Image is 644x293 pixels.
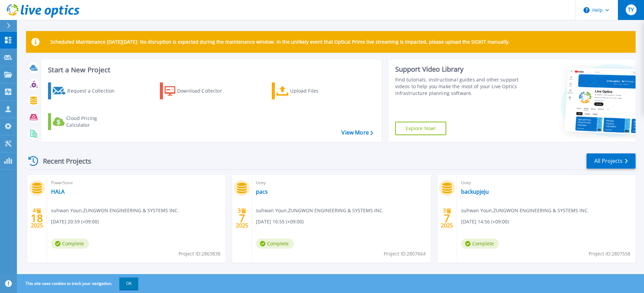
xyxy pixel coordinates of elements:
[256,188,268,195] a: pacs
[51,218,99,225] span: [DATE] 20:59 (+09:00)
[256,179,426,187] span: Unity
[30,206,43,230] div: 4월 2025
[461,207,589,214] span: suhwan Youn , ZUNGWON ENGINEERING & SYSTEMS INC.
[66,115,120,128] div: Cloud Pricing Calculator
[26,153,100,169] div: Recent Projects
[272,82,347,99] a: Upload Files
[628,7,634,13] span: TY
[461,239,499,249] span: Complete
[48,113,123,130] a: Cloud Pricing Calculator
[256,239,294,249] span: Complete
[461,179,631,187] span: Unity
[19,277,138,290] span: This site uses cookies to track your navigation.
[67,84,121,98] div: Request a Collection
[178,250,220,258] span: Project ID: 2863838
[51,207,179,214] span: suhwan Youn , ZUNGWON ENGINEERING & SYSTEMS INC.
[177,84,231,98] div: Download Collector
[461,218,509,225] span: [DATE] 14:56 (+09:00)
[51,188,65,195] a: HALA
[256,207,384,214] span: suhwan Youn , ZUNGWON ENGINEERING & SYSTEMS INC.
[256,218,304,225] span: [DATE] 16:55 (+09:00)
[239,215,245,221] span: 7
[31,215,43,221] span: 18
[444,215,450,221] span: 7
[395,65,521,74] div: Support Video Library
[48,66,373,74] h3: Start a New Project
[119,277,138,290] button: OK
[384,250,426,258] span: Project ID: 2807664
[51,239,89,249] span: Complete
[587,153,636,169] a: All Projects
[51,179,221,187] span: PowerStore
[160,82,235,99] a: Download Collector
[440,206,453,230] div: 3월 2025
[589,250,630,258] span: Project ID: 2807558
[395,122,447,135] a: Explore Now!
[290,84,344,98] div: Upload Files
[236,206,248,230] div: 3월 2025
[341,129,373,136] a: View More
[50,39,510,45] p: Scheduled Maintenance [DATE][DATE]: No disruption is expected during the maintenance window. In t...
[48,82,123,99] a: Request a Collection
[395,76,521,97] div: Find tutorials, instructional guides and other support videos to help you make the most of your L...
[461,188,489,195] a: backupjeju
